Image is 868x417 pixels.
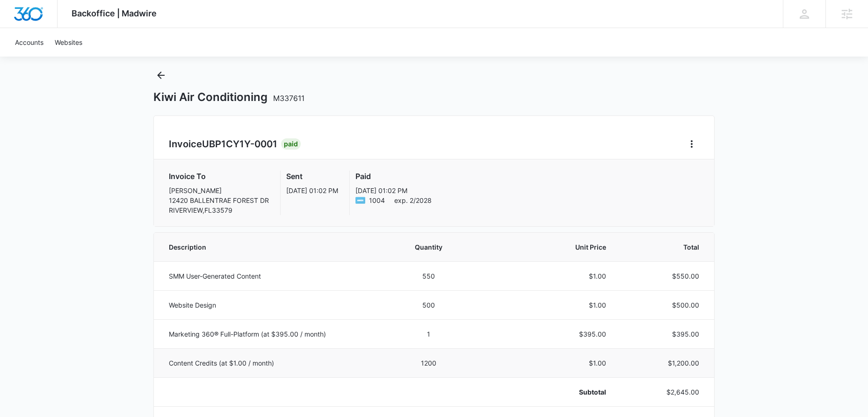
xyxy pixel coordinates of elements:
h3: Sent [286,171,338,182]
h2: Invoice [169,137,281,151]
span: Quantity [399,242,459,252]
td: 1200 [388,348,470,377]
p: [PERSON_NAME] 12420 BALLENTRAE FOREST DR RIVERVIEW , FL 33579 [169,186,269,215]
p: $1.00 [481,300,606,310]
span: Description [169,242,376,252]
span: American Express ending with [369,195,385,205]
span: M337611 [273,93,304,103]
p: $550.00 [629,271,699,281]
button: Home [684,137,699,151]
p: $395.00 [481,329,606,339]
div: Paid [281,138,301,150]
p: $2,645.00 [629,387,699,397]
span: Backoffice | Madwire [72,8,157,18]
td: 500 [388,290,470,319]
h3: Paid [355,171,432,182]
p: Subtotal [481,387,606,397]
h3: Invoice To [169,171,269,182]
p: Marketing 360® Full-Platform (at $395.00 / month) [169,329,376,339]
h1: Kiwi Air Conditioning [153,90,304,104]
p: Website Design [169,300,376,310]
span: Total [629,242,699,252]
p: SMM User-Generated Content [169,271,376,281]
td: 1 [388,319,470,348]
span: exp. 2/2028 [394,195,432,205]
p: $1.00 [481,271,606,281]
a: Websites [49,28,88,57]
p: $500.00 [629,300,699,310]
p: Content Credits (at $1.00 / month) [169,358,376,368]
a: Accounts [9,28,49,57]
p: $1.00 [481,358,606,368]
p: $395.00 [629,329,699,339]
span: UBP1CY1Y-0001 [202,138,277,150]
td: 550 [388,261,470,290]
p: [DATE] 01:02 PM [355,186,432,195]
p: [DATE] 01:02 PM [286,186,338,195]
p: $1,200.00 [629,358,699,368]
button: Back [153,68,168,83]
span: Unit Price [481,242,606,252]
